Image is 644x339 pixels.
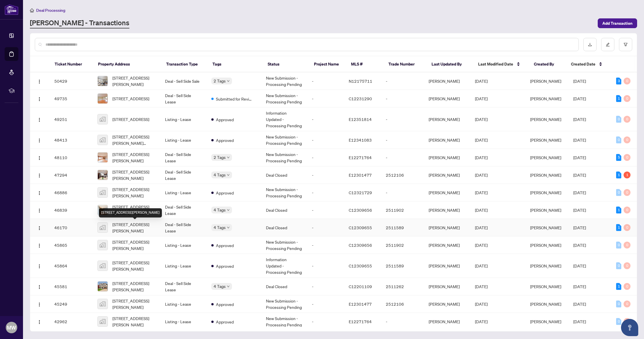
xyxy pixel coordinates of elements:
[601,38,614,51] button: edit
[307,219,344,236] td: -
[624,136,630,143] div: 0
[616,136,621,143] div: 0
[261,166,307,184] td: Deal Closed
[349,225,372,230] span: C12309655
[307,72,344,90] td: -
[616,318,621,325] div: 0
[573,78,586,84] span: [DATE]
[35,135,44,145] button: Logo
[261,184,307,201] td: New Submission - Processing Pending
[624,154,630,161] div: 0
[381,107,424,131] td: -
[216,301,234,307] span: Approved
[261,72,307,90] td: New Submission - Processing Pending
[261,254,307,278] td: Information Updated - Processing Pending
[624,189,630,196] div: 0
[349,242,372,248] span: C12309656
[530,172,561,178] span: [PERSON_NAME]
[160,149,206,166] td: Deal - Sell Side Lease
[349,155,372,160] span: E12271764
[98,188,108,197] img: thumbnail-img
[621,319,638,336] button: Open asap
[573,137,586,142] span: [DATE]
[349,78,372,84] span: N12175711
[214,283,226,290] span: 4 Tags
[160,184,206,201] td: Listing - Lease
[37,97,42,101] img: Logo
[619,38,632,51] button: filter
[37,243,42,248] img: Logo
[424,107,470,131] td: [PERSON_NAME]
[616,116,621,123] div: 0
[424,295,470,313] td: [PERSON_NAME]
[261,149,307,166] td: New Submission - Processing Pending
[616,154,621,161] div: 5
[307,278,344,295] td: -
[384,56,427,72] th: Trade Number
[571,61,595,67] span: Created Date
[160,90,206,107] td: Deal - Sell Side Lease
[424,149,470,166] td: [PERSON_NAME]
[309,56,346,72] th: Project Name
[624,116,630,123] div: 0
[35,94,44,103] button: Logo
[261,201,307,219] td: Deal Closed
[424,184,470,201] td: [PERSON_NAME]
[35,317,44,326] button: Logo
[214,224,226,231] span: 4 Tags
[214,207,226,213] span: 4 Tags
[112,315,156,328] span: [STREET_ADDRESS][PERSON_NAME]
[35,76,44,86] button: Logo
[5,4,18,15] img: logo
[7,323,16,332] span: MW
[624,43,628,47] span: filter
[588,43,592,47] span: download
[216,96,253,102] span: Submitted for Review
[30,18,129,28] a: [PERSON_NAME] - Transactions
[261,278,307,295] td: Deal Closed
[475,207,488,213] span: [DATE]
[530,155,561,160] span: [PERSON_NAME]
[50,219,93,236] td: 46170
[50,131,93,149] td: 48413
[37,191,42,195] img: Logo
[35,282,44,291] button: Logo
[381,219,424,236] td: 2511589
[160,278,206,295] td: Deal - Sell Side Lease
[35,240,44,250] button: Logo
[616,172,621,178] div: 1
[424,166,470,184] td: [PERSON_NAME]
[37,208,42,213] img: Logo
[50,166,93,184] td: 47294
[98,170,108,180] img: thumbnail-img
[112,169,156,181] span: [STREET_ADDRESS][PERSON_NAME]
[37,118,42,122] img: Logo
[307,107,344,131] td: -
[573,117,586,122] span: [DATE]
[50,201,93,219] td: 46839
[573,301,586,307] span: [DATE]
[112,204,156,216] span: [STREET_ADDRESS][PERSON_NAME]
[261,295,307,313] td: New Submission - Processing Pending
[616,283,621,290] div: 1
[573,263,586,268] span: [DATE]
[216,319,234,325] span: Approved
[307,254,344,278] td: -
[227,226,230,229] span: down
[530,242,561,248] span: [PERSON_NAME]
[263,56,310,72] th: Status
[35,170,44,180] button: Logo
[98,299,108,309] img: thumbnail-img
[624,262,630,269] div: 0
[624,283,630,290] div: 0
[381,236,424,254] td: 2511902
[50,184,93,201] td: 46886
[529,56,566,72] th: Created By
[530,284,561,289] span: [PERSON_NAME]
[424,90,470,107] td: [PERSON_NAME]
[475,155,488,160] span: [DATE]
[474,56,529,72] th: Last Modified Date
[424,72,470,90] td: [PERSON_NAME]
[583,38,597,51] button: download
[530,225,561,230] span: [PERSON_NAME]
